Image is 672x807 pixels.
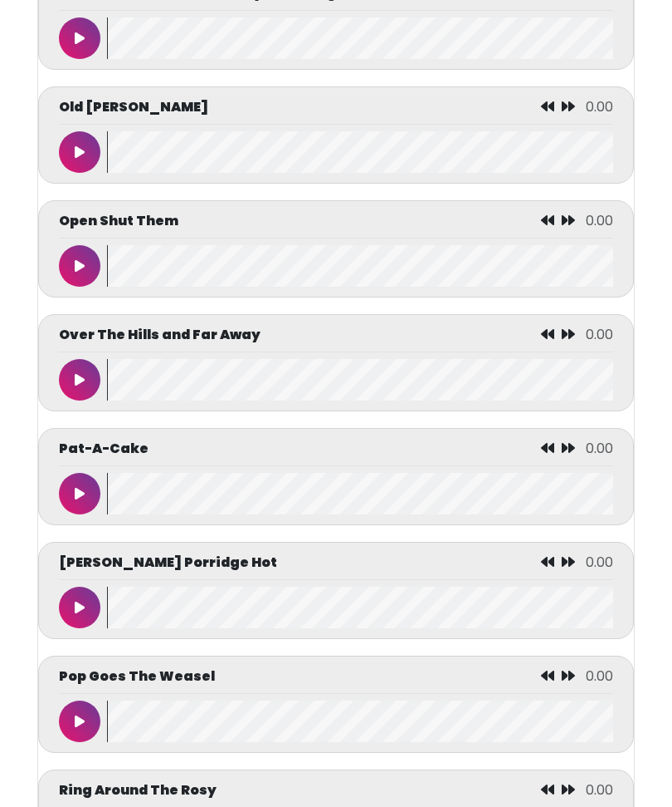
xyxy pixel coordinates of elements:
[59,98,208,118] p: Old [PERSON_NAME]
[586,212,613,231] span: 0.00
[59,781,217,801] p: Ring Around The Rosy
[59,440,149,460] p: Pat-A-Cake
[586,554,613,573] span: 0.00
[586,667,613,686] span: 0.00
[59,667,215,687] p: Pop Goes The Weasel
[586,440,613,459] span: 0.00
[59,326,261,346] p: Over The Hills and Far Away
[586,781,613,800] span: 0.00
[586,326,613,345] span: 0.00
[586,98,613,117] span: 0.00
[59,554,277,573] p: [PERSON_NAME] Porridge Hot
[59,212,178,232] p: Open Shut Them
